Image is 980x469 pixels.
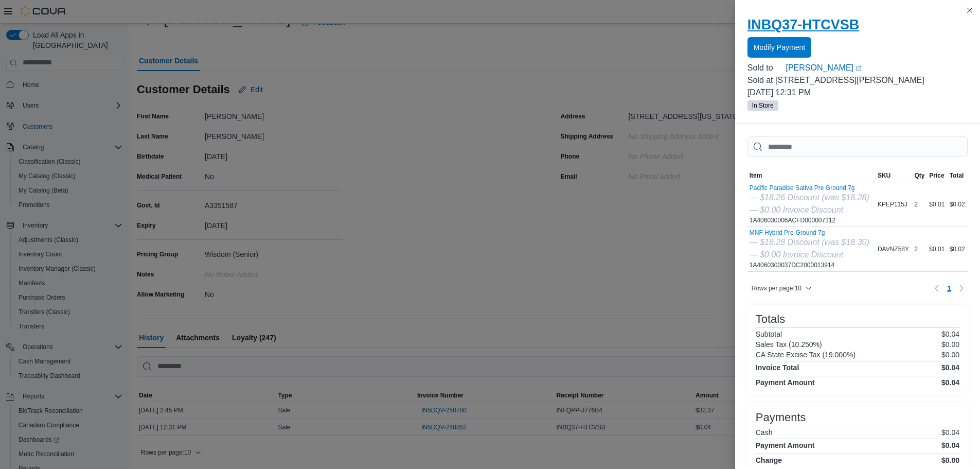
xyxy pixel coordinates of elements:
h6: Sales Tax (10.250%) [756,340,822,349]
h4: Invoice Total [756,363,799,372]
p: $0.04 [941,428,959,437]
p: $0.04 [941,330,959,338]
button: Next page [955,282,968,294]
h3: Totals [756,313,785,325]
h4: $0.04 [941,363,959,372]
button: Close this dialog [964,4,976,16]
button: Pacific Paradise Sativa Pre Ground 7g [750,184,869,192]
div: 1A4060300037DC2000013914 [750,229,869,269]
button: Price [927,169,947,182]
span: Qty [914,171,924,180]
h4: Payment Amount [756,378,815,387]
h4: Change [756,456,782,464]
span: DAVNZ58Y [878,245,909,253]
div: — $0.00 Invoice Discount [750,204,869,216]
span: SKU [878,171,890,180]
h4: $0.04 [941,441,959,449]
h4: Payment Amount [756,441,815,449]
div: — $18.26 Discount (was $18.28) [750,192,869,204]
div: 1A406030006ACFD000007312 [750,184,869,224]
span: Rows per page : 10 [752,284,801,292]
button: Page 1 of 1 [943,280,955,297]
div: Sold to [747,62,784,74]
h3: Payments [756,411,806,424]
div: $0.02 [948,198,968,211]
span: KPEP115J [878,200,907,209]
p: Sold at [STREET_ADDRESS][PERSON_NAME] [747,74,968,86]
span: In Store [747,100,778,111]
p: $0.00 [941,340,959,349]
h4: $0.00 [941,456,959,464]
h2: INBQ37-HTCVSB [747,16,968,33]
h4: $0.04 [941,378,959,387]
button: SKU [876,169,912,182]
svg: External link [856,65,862,72]
div: — $18.28 Discount (was $18.30) [750,236,869,249]
button: Item [747,169,876,182]
span: 1 [947,283,951,293]
h6: Subtotal [756,330,782,338]
button: Rows per page:10 [747,282,816,294]
h6: Cash [756,428,773,437]
div: 2 [912,243,927,255]
input: This is a search bar. As you type, the results lower in the page will automatically filter. [747,136,968,157]
button: Total [948,169,968,182]
div: 2 [912,198,927,211]
span: Total [950,171,964,180]
div: $0.02 [948,243,968,255]
button: MNF Hybrid Pre-Ground 7g [750,229,869,236]
span: Price [929,171,944,180]
ul: Pagination for table: MemoryTable from EuiInMemoryTable [943,280,955,297]
a: [PERSON_NAME]External link [786,62,968,74]
button: Previous page [931,282,943,294]
p: [DATE] 12:31 PM [747,86,968,99]
div: $0.01 [927,243,947,255]
p: $0.00 [941,351,959,359]
span: Modify Payment [754,42,805,53]
button: Qty [912,169,927,182]
h6: CA State Excise Tax (19.000%) [756,351,856,359]
button: Modify Payment [747,37,811,58]
div: — $0.00 Invoice Discount [750,249,869,261]
nav: Pagination for table: MemoryTable from EuiInMemoryTable [931,280,968,297]
div: $0.01 [927,198,947,211]
span: In Store [752,101,774,110]
span: Item [750,171,762,180]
